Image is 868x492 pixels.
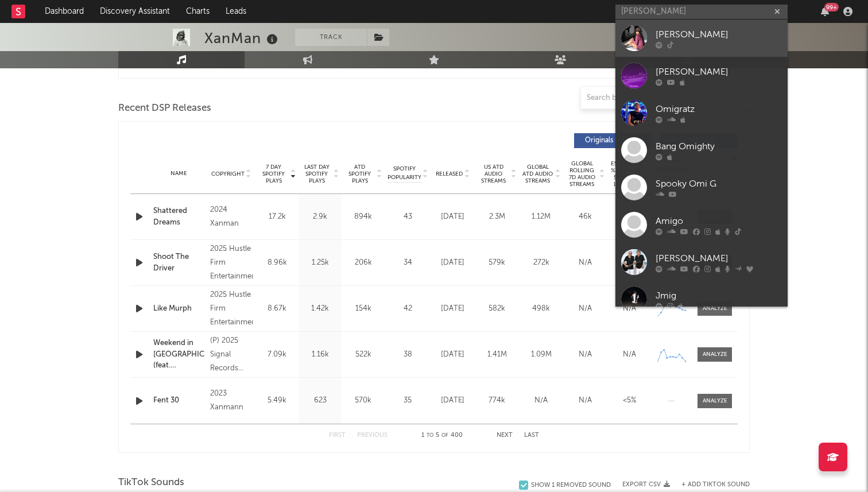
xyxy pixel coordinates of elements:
div: 1.09M [522,349,560,361]
a: [PERSON_NAME] [615,20,788,57]
a: Shattered Dreams [153,206,204,228]
div: N/A [610,349,649,361]
a: Like Murph [153,303,204,315]
button: + Add TikTok Sound [670,482,750,488]
div: N/A [566,303,604,315]
div: 38 [387,349,428,361]
div: 2023 Xanmann [210,387,253,414]
button: Track [295,29,367,46]
div: 894k [344,211,382,223]
button: First [329,432,346,439]
input: Search by song name or URL [581,94,702,103]
div: Amigo [656,214,782,228]
div: Name [153,169,204,178]
span: Last Day Spotify Plays [301,164,332,184]
div: [DATE] [433,303,472,315]
a: Shoot The Driver [153,251,204,274]
div: 99 + [824,3,839,11]
div: 154k [344,303,382,315]
div: 2024 Xanman [210,203,253,231]
div: 498k [522,303,560,315]
span: TikTok Sounds [118,476,184,490]
div: 1 5 400 [410,429,474,443]
div: 570k [344,395,382,406]
a: [PERSON_NAME] [615,243,788,281]
div: 1.16k [301,349,339,361]
div: Omigratz [656,102,782,116]
div: N/A [566,257,604,269]
div: 1.12M [522,211,560,223]
span: Released [436,171,463,177]
div: [DATE] [433,395,472,406]
span: ATD Spotify Plays [344,164,375,184]
button: Originals(232) [574,133,652,148]
div: 206k [344,257,382,269]
a: Spooky Omi G [615,169,788,206]
button: Export CSV [622,481,670,488]
a: [PERSON_NAME] [615,57,788,94]
span: Global ATD Audio Streams [522,164,553,184]
div: Bang Omighty [656,140,782,153]
span: Originals ( 232 ) [582,137,634,144]
div: [PERSON_NAME] [656,65,782,79]
div: XanMan [204,29,281,48]
a: Fent 30 [153,395,204,406]
div: Show 1 Removed Sound [531,482,611,489]
div: (P) 2025 Signal Records and Columbia Records, a Division of Sony Music Entertainment [210,334,253,375]
div: <5% [610,395,649,406]
div: 7.09k [258,349,296,361]
div: 1.42k [301,303,339,315]
a: Jmig [615,281,788,318]
span: Global Rolling 7D Audio Streams [566,160,598,188]
button: Last [524,432,539,439]
div: N/A [610,257,649,269]
div: 8.96k [258,257,296,269]
a: Bang Omighty [615,131,788,169]
div: [DATE] [433,257,472,269]
div: 582k [478,303,516,315]
div: 1.41M [478,349,516,361]
span: US ATD Audio Streams [478,164,509,184]
div: <5% [610,211,649,223]
div: 5.49k [258,395,296,406]
div: Jmig [656,289,782,303]
div: 272k [522,257,560,269]
div: 623 [301,395,339,406]
button: 99+ [821,7,829,16]
span: of [441,433,448,438]
div: 1.25k [301,257,339,269]
button: Previous [357,432,387,439]
div: N/A [566,395,604,406]
a: Amigo [615,206,788,243]
div: 34 [387,257,428,269]
div: [PERSON_NAME] [656,28,782,41]
div: 2025 Hustle Firm Entertainment [210,288,253,330]
a: Omigratz [615,94,788,131]
div: [PERSON_NAME] [656,251,782,265]
div: 579k [478,257,516,269]
a: Weekend in [GEOGRAPHIC_DATA] (feat. [GEOGRAPHIC_DATA]) [153,338,204,371]
div: 43 [387,211,428,223]
div: 2.9k [301,211,339,223]
div: 35 [387,395,428,406]
div: 522k [344,349,382,361]
input: Search for artists [615,5,788,19]
div: 774k [478,395,516,406]
span: to [427,433,433,438]
span: Spotify Popularity [387,165,421,182]
div: 2.3M [478,211,516,223]
div: 2025 Hustle Firm Entertainment [210,242,253,284]
div: 42 [387,303,428,315]
div: N/A [566,349,604,361]
div: N/A [522,395,560,406]
div: 46k [566,211,604,223]
span: Copyright [211,171,245,177]
div: Spooky Omi G [656,177,782,191]
button: + Add TikTok Sound [681,482,750,488]
div: [DATE] [433,349,472,361]
div: N/A [610,303,649,315]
